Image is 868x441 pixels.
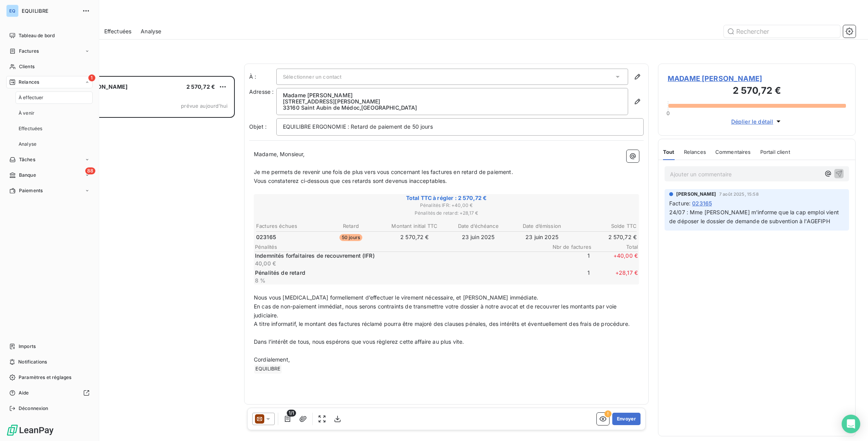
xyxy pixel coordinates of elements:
[729,117,785,126] button: Déplier le détail
[254,151,305,157] span: Madame, Monsieur,
[6,424,54,436] img: Logo LeanPay
[19,125,43,132] span: Effectuées
[6,169,93,181] a: 88Banque
[254,303,618,319] span: En cas de non-paiement immédiat, nous serons contraints de transmettre votre dossier à notre avoc...
[254,177,447,184] span: Vous constaterez ci-dessous que ces retards sont devenus inacceptables.
[19,187,43,194] span: Paiements
[319,222,382,230] th: Retard
[676,191,716,198] span: [PERSON_NAME]
[545,244,591,250] span: Nbr de factures
[104,28,132,35] span: Effectuées
[6,184,93,197] a: Paiements
[19,48,39,55] span: Factures
[6,5,19,17] div: EQ
[19,32,55,39] span: Tableau de bord
[612,413,641,425] button: Envoyer
[88,74,95,81] span: 1
[6,45,93,57] a: Factures
[254,338,464,345] span: Dans l’intérêt de tous, nous espérons que vous règlerez cette affaire au plus vite.
[141,28,161,35] span: Analyse
[15,138,93,150] a: Analyse
[6,387,93,399] a: Aide
[181,103,227,109] span: prévue aujourd’hui
[283,98,622,105] p: [STREET_ADDRESS][PERSON_NAME]
[19,172,36,179] span: Banque
[719,192,759,196] span: 7 août 2025, 15:58
[668,84,846,99] h3: 2 570,72 €
[591,252,638,267] span: + 40,00 €
[255,252,542,260] p: Indemnités forfaitaires de recouvrement (IFR)
[510,222,573,230] th: Date d’émission
[283,92,622,98] p: Madame [PERSON_NAME]
[6,29,93,42] a: Tableau de bord
[663,149,675,155] span: Tout
[19,389,29,396] span: Aide
[15,122,93,135] a: Effectuées
[256,233,276,241] span: 023165
[254,365,282,374] span: EQUILIBRE
[543,269,590,284] span: 1
[447,222,510,230] th: Date d’échéance
[6,371,93,384] a: Paramètres et réglages
[383,222,446,230] th: Montant initial TTC
[19,110,34,117] span: À venir
[6,60,93,73] a: Clients
[254,320,630,327] span: A titre informatif, le montant des factures réclamé pourra être majoré des clauses pénales, des i...
[255,244,545,250] span: Pénalités
[283,105,622,111] p: 33160 Saint Aubin de Médoc , [GEOGRAPHIC_DATA]
[6,153,93,166] a: Tâches
[668,73,846,84] span: MADAME [PERSON_NAME]
[731,117,773,126] span: Déplier le détail
[383,233,446,241] td: 2 570,72 €
[591,244,638,250] span: Total
[574,222,637,230] th: Solde TTC
[669,199,691,207] span: Facture :
[6,76,93,150] a: 1RelancesÀ effectuerÀ venirEffectuéesAnalyse
[447,233,510,241] td: 23 juin 2025
[249,123,267,130] span: Objet :
[715,149,751,155] span: Commentaires
[19,79,39,86] span: Relances
[19,374,71,381] span: Paramètres et réglages
[591,269,638,284] span: + 28,17 €
[19,405,48,412] span: Déconnexion
[543,252,590,267] span: 1
[249,73,276,81] label: À :
[255,260,542,267] p: 40,00 €
[339,234,362,241] span: 50 jours
[19,94,44,101] span: À effectuer
[15,107,93,119] a: À venir
[760,149,790,155] span: Portail client
[19,156,35,163] span: Tâches
[510,233,573,241] td: 23 juin 2025
[666,110,670,116] span: 0
[255,194,638,202] span: Total TTC à régler : 2 570,72 €
[574,233,637,241] td: 2 570,72 €
[15,91,93,104] a: À effectuer
[255,202,638,209] span: Pénalités IFR : + 40,00 €
[22,8,77,14] span: EQUILIBRE
[254,294,538,301] span: Nous vous [MEDICAL_DATA] formellement d’effectuer le virement nécessaire, et [PERSON_NAME] immédi...
[249,88,274,95] span: Adresse :
[684,149,706,155] span: Relances
[287,410,296,417] span: 1/1
[283,123,433,130] span: EQUILIBRE ERGONOMIE : Retard de paiement de 50 jours
[85,167,95,174] span: 88
[283,74,341,80] span: Sélectionner un contact
[186,83,215,90] span: 2 570,72 €
[669,209,840,224] span: 24/07 : Mme [PERSON_NAME] m'informe que la cap emploi vient de déposer le dossier de demande de s...
[692,199,712,207] span: 023165
[254,356,290,363] span: Cordialement,
[256,222,319,230] th: Factures échues
[6,340,93,353] a: Imports
[19,63,34,70] span: Clients
[255,269,542,277] p: Pénalités de retard
[255,277,542,284] p: 8 %
[254,169,513,175] span: Je me permets de revenir une fois de plus vers vous concernant les factures en retard de paiement.
[842,415,860,433] div: Open Intercom Messenger
[37,76,235,441] div: grid
[255,210,638,217] span: Pénalités de retard : + 28,17 €
[724,25,840,38] input: Rechercher
[19,343,36,350] span: Imports
[19,141,36,148] span: Analyse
